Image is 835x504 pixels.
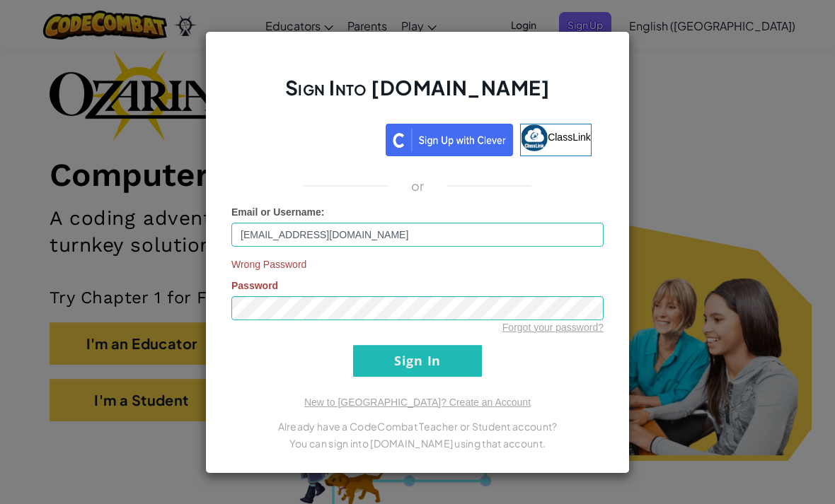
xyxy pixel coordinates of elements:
p: or [411,177,425,194]
a: Forgot your password? [502,322,604,333]
span: Password [231,280,278,291]
span: ClassLink [548,131,591,142]
a: New to [GEOGRAPHIC_DATA]? Create an Account [304,397,531,408]
span: Email or Username [231,206,321,218]
input: Sign In [353,345,482,377]
p: You can sign into [DOMAIN_NAME] using that account. [231,435,604,452]
span: Wrong Password [231,257,604,271]
p: Already have a CodeCombat Teacher or Student account? [231,418,604,435]
iframe: Botón de Acceder con Google [236,122,386,153]
img: classlink-logo-small.png [521,124,548,151]
h2: Sign Into [DOMAIN_NAME] [231,74,604,115]
label: : [231,205,325,219]
img: clever_sso_button@2x.png [386,124,513,156]
div: Acceder con Google. Se abre en una pestaña nueva [243,122,379,153]
a: Acceder con Google. Se abre en una pestaña nueva [243,124,379,156]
